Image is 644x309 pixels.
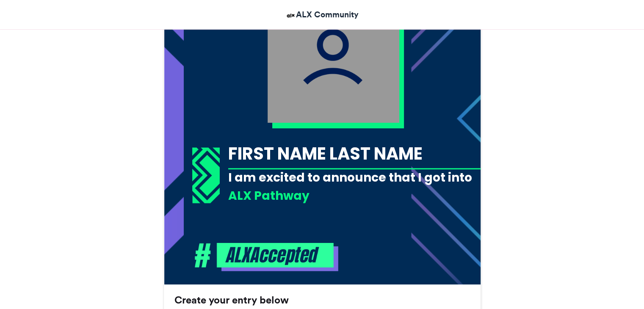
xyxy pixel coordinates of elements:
div: ALX Pathway [228,188,495,204]
div: I am excited to announce that I got into the [228,169,495,202]
img: ALX Community [285,10,296,21]
div: FIRST NAME LAST NAME [228,142,495,166]
img: 1718367053.733-03abb1a83a9aadad37b12c69bdb0dc1c60dcbf83.png [192,147,220,203]
a: ALX Community [285,8,359,21]
h3: Create your entry below [174,295,470,305]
